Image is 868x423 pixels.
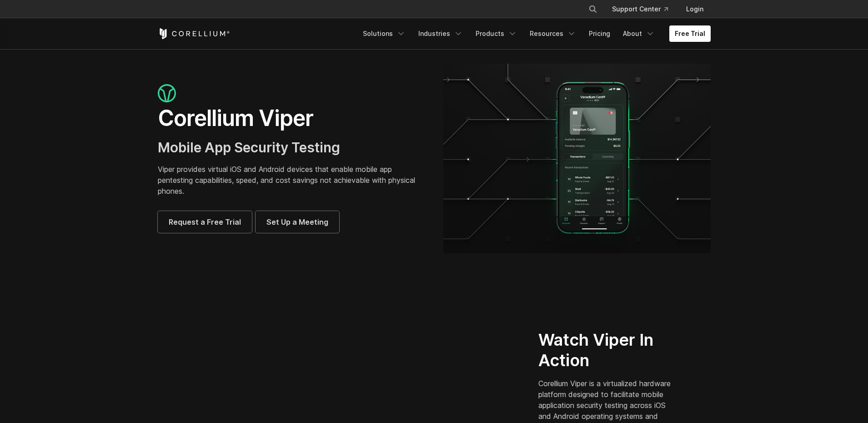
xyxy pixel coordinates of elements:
[585,1,601,17] button: Search
[169,217,241,227] span: Request a Free Trial
[158,105,425,132] h1: Corellium Viper
[256,211,339,233] a: Set Up a Meeting
[158,84,176,103] img: viper_icon_large
[443,64,711,253] img: viper_hero
[413,25,468,42] a: Industries
[679,1,711,17] a: Login
[583,25,616,42] a: Pricing
[669,25,711,42] a: Free Trial
[538,330,676,371] h2: Watch Viper In Action
[158,28,230,39] a: Corellium Home
[158,211,252,233] a: Request a Free Trial
[470,25,522,42] a: Products
[357,25,711,42] div: Navigation Menu
[524,25,582,42] a: Resources
[617,25,660,42] a: About
[577,1,711,17] div: Navigation Menu
[605,1,675,17] a: Support Center
[158,164,425,196] p: Viper provides virtual iOS and Android devices that enable mobile app pentesting capabilities, sp...
[357,25,411,42] a: Solutions
[158,139,340,156] span: Mobile App Security Testing
[266,217,328,227] span: Set Up a Meeting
